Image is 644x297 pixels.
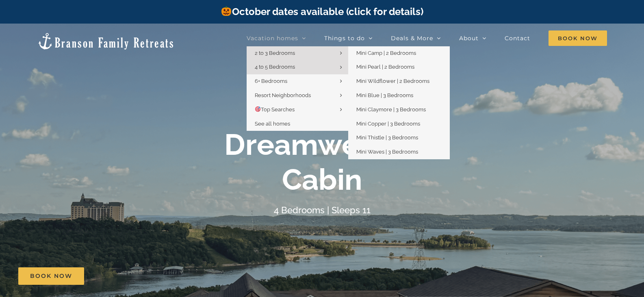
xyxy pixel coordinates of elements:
[255,121,290,127] span: See all homes
[247,35,298,41] span: Vacation homes
[324,30,373,46] a: Things to do
[356,121,420,127] span: Mini Copper | 3 Bedrooms
[505,30,530,46] a: Contact
[255,64,295,70] span: 4 to 5 Bedrooms
[247,60,348,74] a: 4 to 5 Bedrooms
[255,78,287,84] span: 6+ Bedrooms
[356,92,413,98] span: Mini Blue | 3 Bedrooms
[221,6,423,17] a: October dates available (click for details)
[221,6,231,16] img: 🎃
[356,149,418,155] span: Mini Waves | 3 Bedrooms
[348,46,450,61] a: Mini Camp | 2 Bedrooms
[18,267,84,285] a: Book Now
[348,89,450,103] a: Mini Blue | 3 Bedrooms
[356,64,414,70] span: Mini Pearl | 2 Bedrooms
[247,74,348,89] a: 6+ Bedrooms
[30,273,72,280] span: Book Now
[356,134,418,141] span: Mini Thistle | 3 Bedrooms
[255,50,295,56] span: 2 to 3 Bedrooms
[247,103,348,117] a: 🎯Top Searches
[348,117,450,131] a: Mini Copper | 3 Bedrooms
[247,89,348,103] a: Resort Neighborhoods
[459,30,486,46] a: About
[255,106,260,112] img: 🎯
[348,60,450,74] a: Mini Pearl | 2 Bedrooms
[348,131,450,145] a: Mini Thistle | 3 Bedrooms
[356,50,416,56] span: Mini Camp | 2 Bedrooms
[356,106,426,113] span: Mini Claymore | 3 Bedrooms
[348,103,450,117] a: Mini Claymore | 3 Bedrooms
[247,46,348,61] a: 2 to 3 Bedrooms
[324,35,365,41] span: Things to do
[348,74,450,89] a: Mini Wildflower | 2 Bedrooms
[391,30,441,46] a: Deals & More
[247,117,348,131] a: See all homes
[247,30,306,46] a: Vacation homes
[274,205,371,215] h4: 4 Bedrooms | Sleeps 11
[247,30,607,46] nav: Main Menu
[255,106,295,113] span: Top Searches
[255,92,311,98] span: Resort Neighborhoods
[549,30,607,46] span: Book Now
[224,127,420,197] b: Dreamweaver Cabin
[37,32,175,50] img: Branson Family Retreats Logo
[356,78,429,84] span: Mini Wildflower | 2 Bedrooms
[348,145,450,159] a: Mini Waves | 3 Bedrooms
[391,35,433,41] span: Deals & More
[505,35,530,41] span: Contact
[459,35,479,41] span: About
